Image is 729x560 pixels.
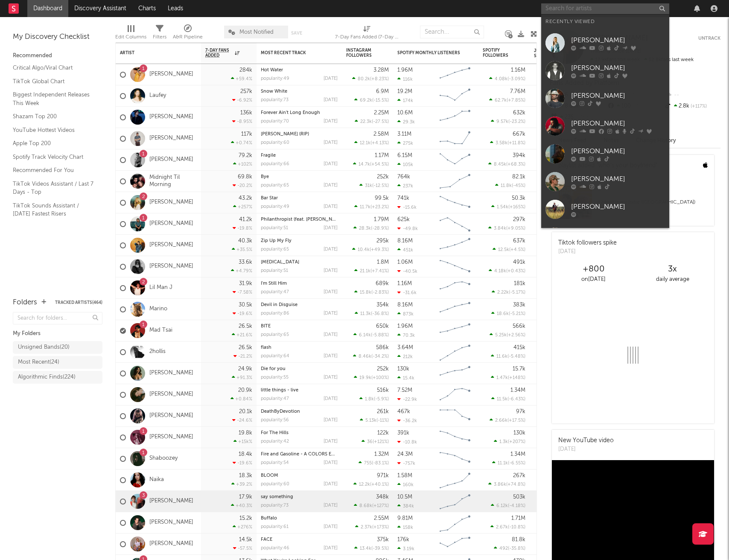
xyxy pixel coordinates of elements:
[324,119,338,124] div: [DATE]
[261,217,338,222] div: Philanthropist (feat. Billy Strings)
[494,162,506,167] span: 8.45k
[571,63,665,73] div: [PERSON_NAME]
[232,97,252,103] div: -6.92 %
[436,235,474,256] svg: Chart title
[13,312,102,324] input: Search for folders...
[509,77,524,82] span: -3.09 %
[360,205,370,210] span: 11.7k
[360,120,372,124] span: 22.3k
[397,174,410,180] div: 764k
[397,131,411,137] div: 3.11M
[513,238,525,244] div: 637k
[360,290,371,295] span: 15.8k
[372,226,388,231] span: -28.9 %
[173,21,203,46] div: A&R Pipeline
[397,67,413,73] div: 1.96M
[689,104,707,109] span: +117 %
[436,64,474,85] svg: Chart title
[376,89,389,94] div: 6.9M
[508,98,524,103] span: +7.85 %
[13,341,102,354] a: Unsigned Bands(20)
[233,289,252,295] div: -7.58 %
[239,281,252,286] div: 31.9k
[13,63,94,73] a: Critical Algo/Viral Chart
[261,76,289,81] div: popularity: 49
[373,131,389,137] div: 2.58M
[397,89,412,94] div: 19.2M
[55,300,102,305] button: Tracked Artists(464)
[261,153,338,158] div: Fragile
[261,204,289,209] div: popularity: 49
[489,76,525,82] div: ( )
[355,311,389,316] div: ( )
[397,140,413,146] div: 275k
[13,152,94,162] a: Spotify Track Velocity Chart
[491,311,525,316] div: ( )
[436,128,474,149] svg: Chart title
[261,260,299,265] a: [MEDICAL_DATA]
[18,357,59,367] div: Most Recent ( 24 )
[513,302,525,308] div: 383k
[436,107,474,128] svg: Chart title
[261,311,289,316] div: popularity: 86
[149,370,193,377] a: [PERSON_NAME]
[261,132,309,137] a: [PERSON_NAME] (RIP)
[359,162,370,167] span: 14.7k
[510,248,524,252] span: +4.5 %
[373,184,388,188] span: -12.5 %
[510,89,525,94] div: 7.76M
[261,324,271,329] a: BITE
[149,220,193,227] a: [PERSON_NAME]
[261,452,347,457] a: Fire and Gasoline - A COLORS ENCORE
[261,303,297,307] a: Devil in Disguise
[488,225,525,231] div: ( )
[397,153,412,158] div: 6.15M
[13,32,102,42] div: My Discovery Checklist
[149,242,193,249] a: [PERSON_NAME]
[149,156,193,163] a: [PERSON_NAME]
[541,57,669,85] a: [PERSON_NAME]
[115,32,146,42] div: Edit Columns
[18,342,70,353] div: Unsigned Bands ( 20 )
[149,263,193,270] a: [PERSON_NAME]
[571,90,665,101] div: [PERSON_NAME]
[335,32,399,42] div: 7-Day Fans Added (7-Day Fans Added)
[324,290,338,295] div: [DATE]
[239,260,252,265] div: 33.6k
[261,98,289,102] div: popularity: 73
[354,289,389,295] div: ( )
[633,274,712,285] div: daily average
[13,166,94,175] a: Recommended For You
[436,85,474,107] svg: Chart title
[358,248,370,252] span: 10.4k
[239,195,252,201] div: 43.2k
[633,264,712,274] div: 3 x
[558,239,617,248] div: Tiktok followers spike
[149,476,164,484] a: Naïka
[571,146,665,156] div: [PERSON_NAME]
[371,248,388,252] span: +49.3 %
[233,183,252,188] div: -20.2 %
[261,367,286,371] a: Die for you
[359,226,371,231] span: 28.3k
[397,76,413,82] div: 116k
[354,140,389,146] div: ( )
[507,269,524,274] span: +0.43 %
[261,281,338,286] div: I'm Still Him
[664,90,720,101] div: --
[13,51,102,61] div: Recommended
[149,306,167,313] a: Marino
[261,217,361,222] a: Philanthropist (feat. [PERSON_NAME] Strings)
[397,311,414,317] div: 873k
[541,168,669,195] a: [PERSON_NAME]
[149,199,193,206] a: [PERSON_NAME]
[489,268,525,274] div: ( )
[491,204,525,210] div: ( )
[231,140,252,146] div: +0.74 %
[261,68,283,73] a: Hot Water
[541,3,669,14] input: Search for artists
[261,111,338,115] div: Forever Ain't Long Enough
[436,256,474,277] svg: Chart title
[664,101,720,112] div: 2.8k
[360,312,371,316] span: 11.3k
